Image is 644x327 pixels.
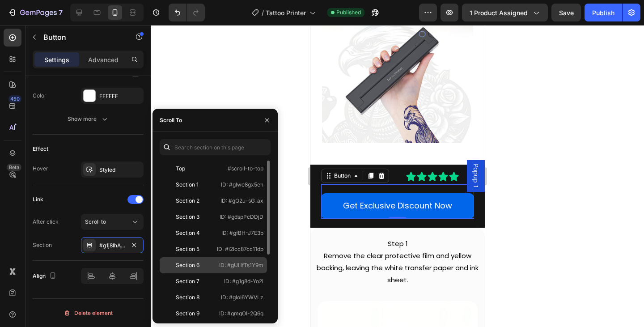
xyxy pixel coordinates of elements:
[7,164,21,171] div: Beta
[1,212,174,261] p: Step 1 Remove the clear protective film and yellow backing, leaving the white transfer paper and ...
[585,4,622,21] button: Publish
[559,9,574,17] span: Save
[176,261,199,269] div: Section 6
[33,241,52,249] div: Section
[221,229,263,237] p: ID: #gfBH-J7E3b
[8,95,21,102] div: 450
[266,8,306,17] span: Tattoo Printer
[228,165,263,173] p: #scroll-to-top
[44,55,69,64] p: Settings
[33,174,142,188] p: Get Exclusive Discount Now
[33,218,59,226] div: After click
[176,277,199,285] div: Section 7
[217,245,263,253] p: ID: #i2lcc87cc11db
[462,4,548,21] button: 1 product assigned
[176,310,199,318] div: Section 9
[176,165,185,173] div: Top
[470,8,528,17] span: 1 product assigned
[176,197,199,205] div: Section 2
[221,181,263,189] p: ID: #gIwe8gx5eh
[88,55,119,64] p: Advanced
[219,261,263,269] p: ID: #gUHfTs1Y9m
[33,270,58,282] div: Align
[4,4,67,21] button: 7
[169,4,205,21] div: Undo/Redo
[176,293,199,302] div: Section 8
[160,116,182,124] div: Scroll To
[336,8,361,17] span: Published
[262,8,264,17] span: /
[33,165,48,173] div: Hover
[160,139,271,155] input: Search section on this page
[85,218,106,225] span: Scroll to
[176,229,200,237] div: Section 4
[219,310,263,318] p: ID: #gmgOI-2Q6g
[176,245,199,253] div: Section 5
[224,277,263,285] p: ID: #g1g8d-Yo2i
[68,115,109,123] div: Show more
[22,147,42,155] div: Button
[11,168,164,193] a: Get Exclusive Discount Now
[59,7,63,18] p: 7
[99,166,141,174] div: Styled
[310,25,485,327] iframe: Design area
[99,92,141,100] div: FFFFFF
[33,111,144,127] button: Show more
[592,8,614,17] div: Publish
[64,308,113,319] div: Delete element
[221,293,263,302] p: ID: #gloI6YWVLz
[220,213,263,221] p: ID: #gdspPcDDjD
[33,306,144,320] button: Delete element
[99,242,125,250] div: #g1j8IhAUL2
[43,32,119,42] p: Button
[176,181,199,189] div: Section 1
[33,195,43,204] div: Link
[551,4,581,21] button: Save
[33,92,47,100] div: Color
[33,145,48,153] div: Effect
[81,214,144,230] button: Scroll to
[176,213,199,221] div: Section 3
[220,197,263,205] p: ID: #gO2u-sG_ax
